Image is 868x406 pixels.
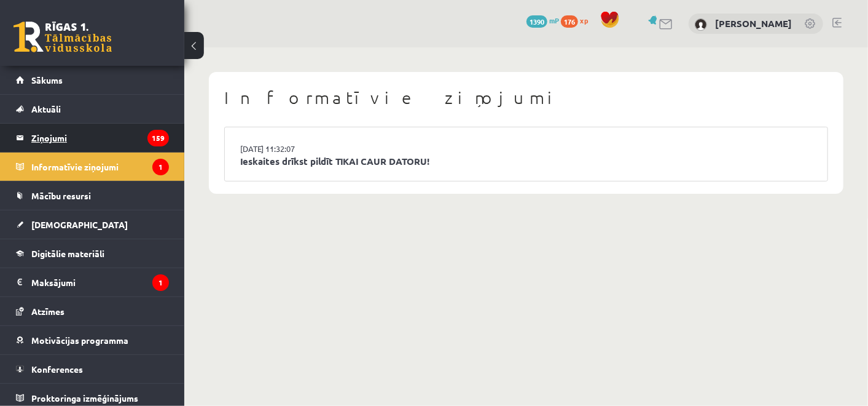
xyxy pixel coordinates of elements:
a: 1390 mP [526,15,559,25]
a: Konferences [16,355,169,383]
span: xp [580,15,588,25]
h1: Informatīvie ziņojumi [224,87,828,108]
a: Informatīvie ziņojumi1 [16,153,169,181]
a: 176 xp [561,15,594,25]
a: Atzīmes [16,297,169,325]
span: Proktoringa izmēģinājums [31,392,138,404]
a: Aktuāli [16,95,169,123]
a: Sākums [16,66,169,94]
a: Motivācijas programma [16,326,169,354]
span: 176 [561,15,578,28]
span: Sākums [31,74,63,86]
a: Rīgas 1. Tālmācības vidusskola [14,22,112,52]
i: 159 [147,130,169,146]
legend: Informatīvie ziņojumi [31,153,169,181]
span: Digitālie materiāli [31,248,104,259]
legend: Ziņojumi [31,124,169,152]
a: [DEMOGRAPHIC_DATA] [16,210,169,239]
span: Mācību resursi [31,190,91,201]
img: Ričards Millers [695,18,707,31]
a: Mācību resursi [16,181,169,210]
span: Atzīmes [31,306,65,317]
a: [PERSON_NAME] [715,17,792,30]
span: Aktuāli [31,103,61,114]
span: [DEMOGRAPHIC_DATA] [31,219,128,230]
i: 1 [152,274,169,291]
a: Digitālie materiāli [16,239,169,268]
span: 1390 [526,15,547,28]
span: Konferences [31,364,83,375]
legend: Maksājumi [31,268,169,297]
i: 1 [152,159,169,175]
a: Ziņojumi159 [16,124,169,152]
a: Ieskaites drīkst pildīt TIKAI CAUR DATORU! [240,154,812,169]
span: mP [549,15,559,25]
a: Maksājumi1 [16,268,169,297]
a: [DATE] 11:32:07 [240,143,332,155]
span: Motivācijas programma [31,335,128,346]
